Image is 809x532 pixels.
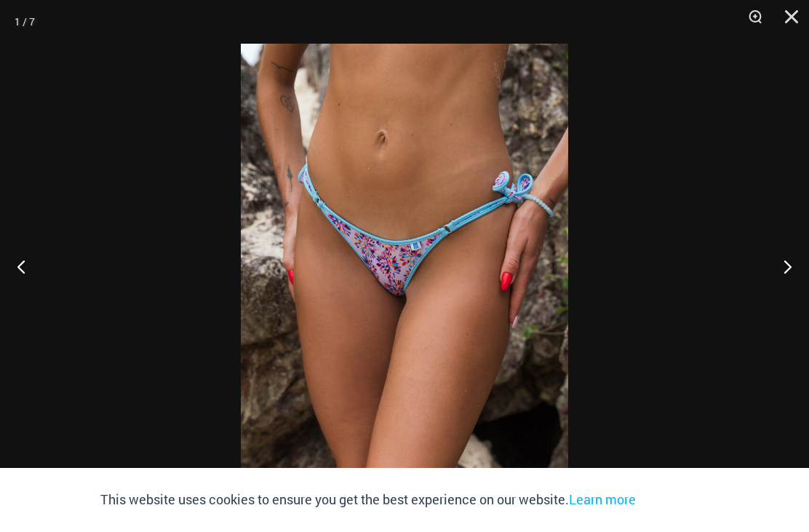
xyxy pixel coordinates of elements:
[647,483,709,517] button: Accept
[100,489,636,511] p: This website uses cookies to ensure you get the best experience on our website.
[15,11,35,33] div: 1 / 7
[569,491,636,508] a: Learn more
[754,230,809,303] button: Next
